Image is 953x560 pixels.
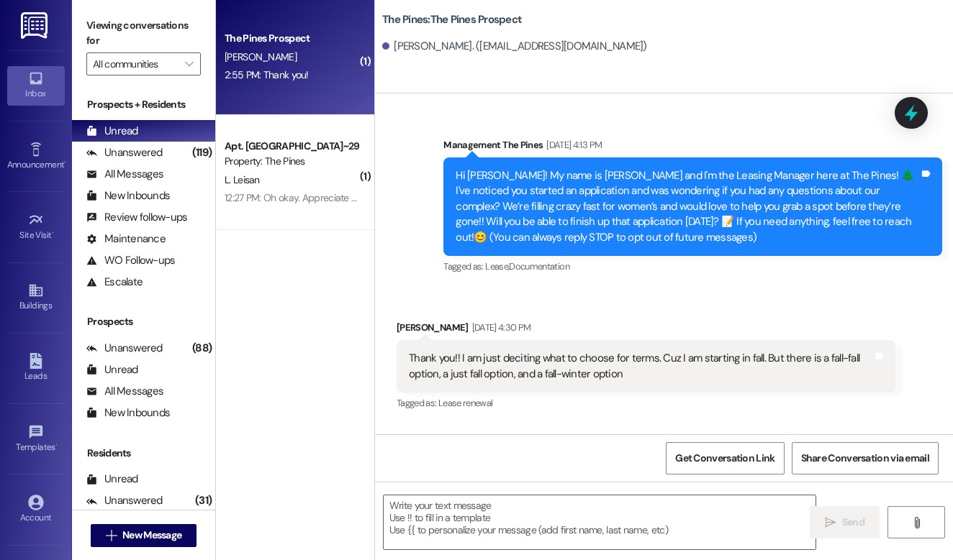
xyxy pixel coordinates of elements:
[86,275,143,290] div: Escalate
[64,157,66,167] span: •
[86,231,166,247] div: Maintenance
[86,405,170,421] div: New Inbounds
[382,12,522,27] b: The Pines: The Pines Prospect
[397,320,895,340] div: [PERSON_NAME]
[7,66,65,105] a: Inbox
[382,39,647,54] div: [PERSON_NAME]. ([EMAIL_ADDRESS][DOMAIN_NAME])
[825,517,836,528] i: 
[443,256,942,277] div: Tagged as:
[191,490,215,512] div: (31)
[52,228,54,238] span: •
[86,124,138,139] div: Unread
[225,154,358,169] div: Property: The Pines
[86,341,163,356] div: Unanswered
[86,384,163,399] div: All Messages
[185,58,193,70] i: 
[86,188,170,203] div: New Inbounds
[911,517,922,528] i: 
[86,167,163,182] div: All Messages
[72,97,215,112] div: Prospects + Residents
[225,139,358,154] div: Apt. [GEOGRAPHIC_DATA]~29~D, 1 The Pines (Men's) South
[86,362,138,377] div: Unread
[7,490,65,529] a: Account
[675,451,774,466] span: Get Conversation Link
[801,451,929,466] span: Share Conversation via email
[792,442,939,474] button: Share Conversation via email
[509,260,569,272] span: Documentation
[225,173,260,186] span: L. Leisan
[7,349,65,387] a: Leads
[93,52,178,75] input: All communities
[91,524,197,547] button: New Message
[72,314,215,329] div: Prospects
[106,530,117,541] i: 
[543,137,602,152] div: [DATE] 4:13 PM
[842,515,864,530] span: Send
[397,393,895,413] div: Tagged as:
[55,440,58,450] span: •
[122,528,181,543] span: New Message
[810,506,880,538] button: Send
[485,260,509,272] span: Lease ,
[666,442,784,474] button: Get Conversation Link
[7,420,65,459] a: Templates •
[225,31,358,46] div: The Pines Prospect
[189,142,215,164] div: (119)
[225,50,297,63] span: [PERSON_NAME]
[225,68,309,81] div: 2:55 PM: Thank you!
[7,278,65,317] a: Buildings
[7,208,65,247] a: Site Visit •
[189,337,215,359] div: (88)
[409,351,872,382] div: Thank you!! I am just deciting what to choose for terms. Cuz I am starting in fall. But there is ...
[438,397,493,409] span: Lease renewal
[86,14,201,52] label: Viewing conversations for
[86,253,175,268] div: WO Follow-ups
[21,12,50,39] img: ResiDesk Logo
[86,210,187,225] div: Review follow-ups
[225,191,916,204] div: 12:27 PM: Oh okay. Appreciate it Sir. By the way do you have my address? If not it's : [STREET_AD...
[86,145,163,160] div: Unanswered
[86,493,163,508] div: Unanswered
[443,137,942,157] div: Management The Pines
[86,472,138,487] div: Unread
[469,320,531,335] div: [DATE] 4:30 PM
[72,446,215,461] div: Residents
[456,168,919,245] div: Hi [PERSON_NAME]! My name is [PERSON_NAME] and I'm the Leasing Manager here at The Pines! 🌲 I've ...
